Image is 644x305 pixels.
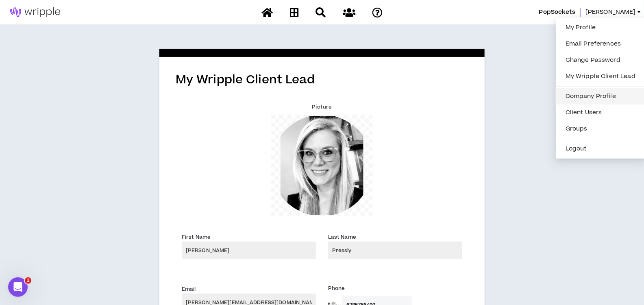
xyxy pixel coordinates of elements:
[561,70,640,83] a: My Wripple Client Lead
[561,38,640,50] a: Email Preferences
[561,22,640,34] a: My Profile
[539,8,575,17] span: PopSockets
[585,8,636,17] span: [PERSON_NAME]
[328,282,462,292] label: Phone
[182,283,196,293] label: Email
[328,231,356,241] label: Last Name
[8,277,28,297] iframe: Intercom live chat
[561,107,640,119] a: Client Users
[561,90,640,102] a: Company Profile
[182,231,211,241] label: First Name
[561,54,640,66] a: Change Password
[25,277,31,284] span: 1
[561,123,640,135] a: Groups
[561,143,640,155] button: Logout
[176,71,315,88] span: My Wripple Client Lead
